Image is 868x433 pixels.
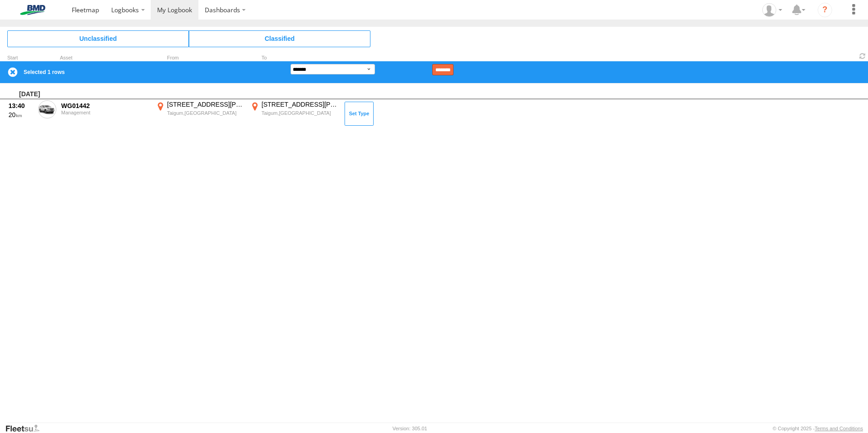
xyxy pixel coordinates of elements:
[759,3,785,17] div: Mark Goulevitch
[154,56,245,60] div: From
[815,426,863,431] a: Terms and Conditions
[60,56,151,60] div: Asset
[345,102,374,125] button: Click to Set
[9,5,56,15] img: bmd-logo.svg
[167,110,244,116] div: Taigum,[GEOGRAPHIC_DATA]
[773,426,863,431] div: © Copyright 2025 -
[61,110,149,115] div: Management
[167,100,244,108] div: [STREET_ADDRESS][PERSON_NAME]
[857,52,868,60] span: Refresh
[9,111,33,119] div: 20
[393,426,427,431] div: Version: 305.01
[7,30,189,47] span: Click to view Unclassified Trips
[7,67,18,78] label: Clear Selection
[61,102,149,110] div: WG01442
[818,3,832,17] i: ?
[7,56,35,60] div: Click to Sort
[249,100,340,127] label: Click to View Event Location
[261,110,338,116] div: Taigum,[GEOGRAPHIC_DATA]
[189,30,370,47] span: Click to view Classified Trips
[249,56,340,60] div: To
[5,424,47,433] a: Visit our Website
[261,100,338,108] div: [STREET_ADDRESS][PERSON_NAME]
[9,102,33,110] div: 13:40
[154,100,245,127] label: Click to View Event Location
